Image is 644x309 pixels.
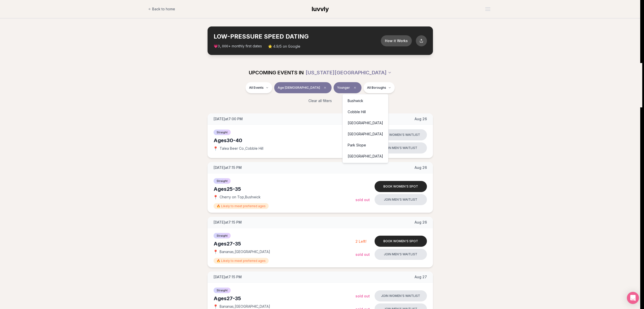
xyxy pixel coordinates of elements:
div: [GEOGRAPHIC_DATA] [344,129,387,140]
div: Bushwick [344,95,387,106]
div: [GEOGRAPHIC_DATA] [344,151,387,162]
div: Cobble Hill [344,106,387,117]
div: Park Slope [344,140,387,151]
div: [GEOGRAPHIC_DATA] [344,117,387,129]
